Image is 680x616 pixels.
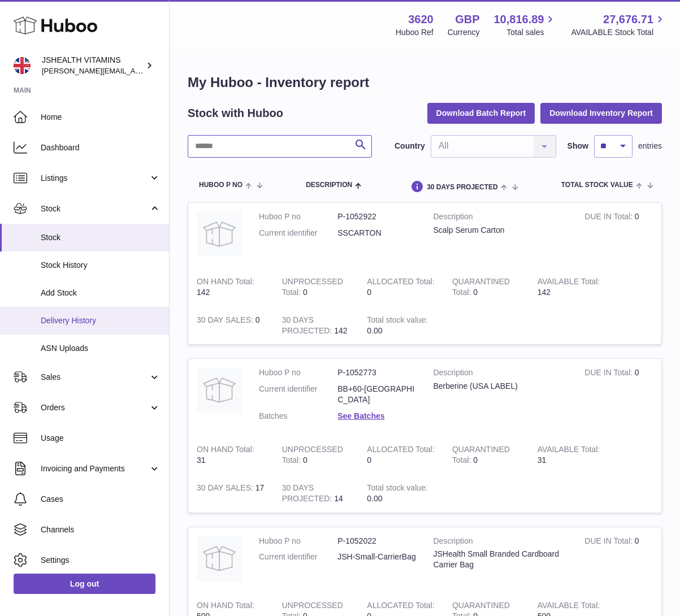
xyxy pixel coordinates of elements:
[259,536,337,546] dt: Huboo P no
[42,55,144,76] div: JSHEALTH VITAMINS
[584,212,634,224] strong: DUE IN Total
[188,306,274,345] td: 0
[603,12,653,27] span: 27,676.71
[473,456,478,465] span: 0
[452,277,510,300] strong: QUARANTINED Total
[41,372,149,383] span: Sales
[41,555,161,566] span: Settings
[41,433,161,444] span: Usage
[259,411,337,422] dt: Batches
[274,306,359,345] td: 142
[367,326,382,335] span: 0.00
[434,211,568,225] strong: Description
[188,73,662,92] h1: My Huboo - Inventory report
[41,524,161,535] span: Channels
[337,367,416,378] dd: P-1052773
[337,384,416,405] dd: BB+60-[GEOGRAPHIC_DATA]
[584,536,634,548] strong: DUE IN Total
[282,277,343,300] strong: UNPROCESSED Total
[306,181,352,189] span: Description
[188,436,274,474] td: 31
[274,268,359,306] td: 0
[259,552,337,562] dt: Current identifier
[506,27,557,38] span: Total sales
[529,436,614,474] td: 31
[41,463,149,474] span: Invoicing and Payments
[427,184,498,191] span: 30 DAYS PROJECTED
[42,66,227,75] span: [PERSON_NAME][EMAIL_ADDRESS][DOMAIN_NAME]
[367,601,434,613] strong: ALLOCATED Total
[434,367,568,381] strong: Description
[41,343,161,354] span: ASN Uploads
[259,211,337,222] dt: Huboo P no
[455,12,479,27] strong: GBP
[197,211,242,257] img: product image
[41,402,149,413] span: Orders
[282,445,343,467] strong: UNPROCESSED Total
[452,445,510,467] strong: QUARANTINED Total
[41,260,161,271] span: Stock History
[358,268,444,306] td: 0
[434,225,568,236] div: Scalp Serum Carton
[197,601,254,613] strong: ON HAND Total
[259,367,337,378] dt: Huboo P no
[274,474,359,513] td: 14
[197,483,255,495] strong: 30 DAY SALES
[337,228,416,238] dd: SSCARTON
[337,411,384,420] a: See Batches
[571,27,666,38] span: AVAILABLE Stock Total
[396,27,434,38] div: Huboo Ref
[188,268,274,306] td: 142
[561,181,633,189] span: Total stock value
[41,142,161,153] span: Dashboard
[493,12,544,27] span: 10,816.89
[571,12,666,38] a: 27,676.71 AVAILABLE Stock Total
[199,181,242,189] span: Huboo P no
[538,601,600,613] strong: AVAILABLE Total
[337,211,416,222] dd: P-1052922
[41,288,161,298] span: Add Stock
[638,141,662,151] span: entries
[41,173,149,184] span: Listings
[576,203,661,268] td: 0
[188,474,274,513] td: 17
[41,203,149,214] span: Stock
[367,445,434,457] strong: ALLOCATED Total
[538,445,600,457] strong: AVAILABLE Total
[448,27,480,38] div: Currency
[367,277,434,289] strong: ALLOCATED Total
[367,315,427,327] strong: Total stock value
[14,57,31,74] img: francesca@jshealthvitamins.com
[576,527,661,592] td: 0
[568,141,588,151] label: Show
[41,232,161,243] span: Stock
[259,228,337,238] dt: Current identifier
[188,106,283,121] h2: Stock with Huboo
[41,112,161,123] span: Home
[282,483,335,506] strong: 30 DAYS PROJECTED
[197,445,254,457] strong: ON HAND Total
[367,494,382,503] span: 0.00
[434,549,568,570] div: JSHealth Small Branded Cardboard Carrier Bag
[576,359,661,436] td: 0
[427,103,535,123] button: Download Batch Report
[358,436,444,474] td: 0
[434,536,568,549] strong: Description
[540,103,662,123] button: Download Inventory Report
[259,384,337,405] dt: Current identifier
[584,368,634,380] strong: DUE IN Total
[473,288,478,297] span: 0
[197,536,242,581] img: product image
[282,315,335,338] strong: 30 DAYS PROJECTED
[538,277,600,289] strong: AVAILABLE Total
[367,483,427,495] strong: Total stock value
[493,12,557,38] a: 10,816.89 Total sales
[395,141,425,151] label: Country
[274,436,359,474] td: 0
[337,536,416,546] dd: P-1052022
[337,552,416,562] dd: JSH-Small-CarrierBag
[197,367,242,413] img: product image
[408,12,434,27] strong: 3620
[197,315,255,327] strong: 30 DAY SALES
[197,277,254,289] strong: ON HAND Total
